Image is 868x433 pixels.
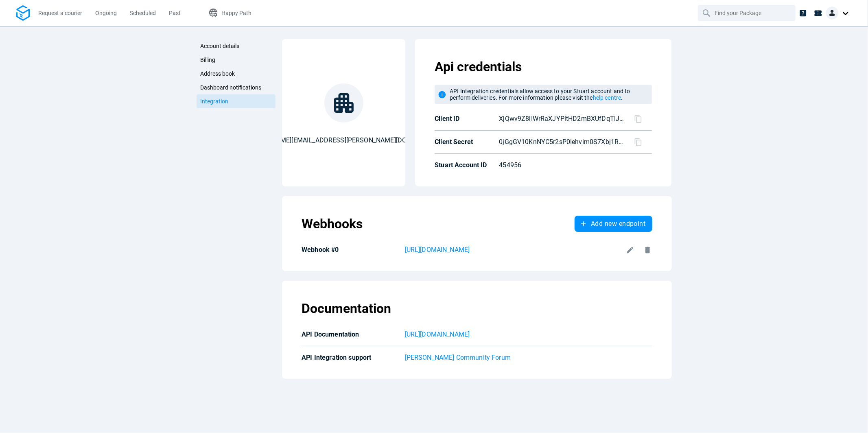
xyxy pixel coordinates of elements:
a: Billing [197,53,276,67]
p: 454956 [499,160,615,170]
p: Stuart Account ID [435,161,496,169]
span: Request a courier [38,10,82,16]
p: Webhook #0 [302,246,402,254]
span: Ongoing [95,10,117,16]
img: Client [826,7,839,20]
span: Integration [201,98,229,105]
a: help centre [593,94,621,101]
span: Dashboard notifications [201,84,262,91]
span: Billing [201,57,216,63]
p: Api credentials [435,59,652,75]
p: API Documentation [302,330,402,339]
span: Account details [201,43,240,49]
p: API Integration support [302,354,402,362]
p: Client Secret [435,138,496,146]
span: Past [169,10,181,16]
input: Find your Package [715,5,781,21]
span: Happy Path [221,10,251,16]
a: [URL][DOMAIN_NAME] [405,330,652,339]
a: Dashboard notifications [197,81,276,94]
a: [URL][DOMAIN_NAME] [405,245,623,255]
a: Address book [197,67,276,81]
p: Documentation [302,300,391,317]
p: Webhooks [302,216,363,232]
p: XjQwv9Z8iIWrRaXJYPltHD2mBXUfDqTlJM_PeHAWAks [499,114,624,124]
span: Scheduled [130,10,156,16]
p: 0jGgGV10KnNYC5r2sP0Iehvim0S7Xbj1RC2-JeLgm1I [499,137,624,147]
button: Add new endpoint [575,216,652,232]
img: Logo [16,5,30,21]
a: Integration [197,94,276,108]
a: [PERSON_NAME] Community Forum [405,353,652,363]
span: Address book [201,70,235,77]
p: Client ID [435,115,496,123]
span: API Integration credentials allow access to your Stuart account and to perform deliveries. For mo... [450,88,630,101]
span: Add new endpoint [591,221,645,227]
p: [PERSON_NAME][EMAIL_ADDRESS][PERSON_NAME][DOMAIN_NAME] [242,136,446,145]
a: Account details [197,39,276,53]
